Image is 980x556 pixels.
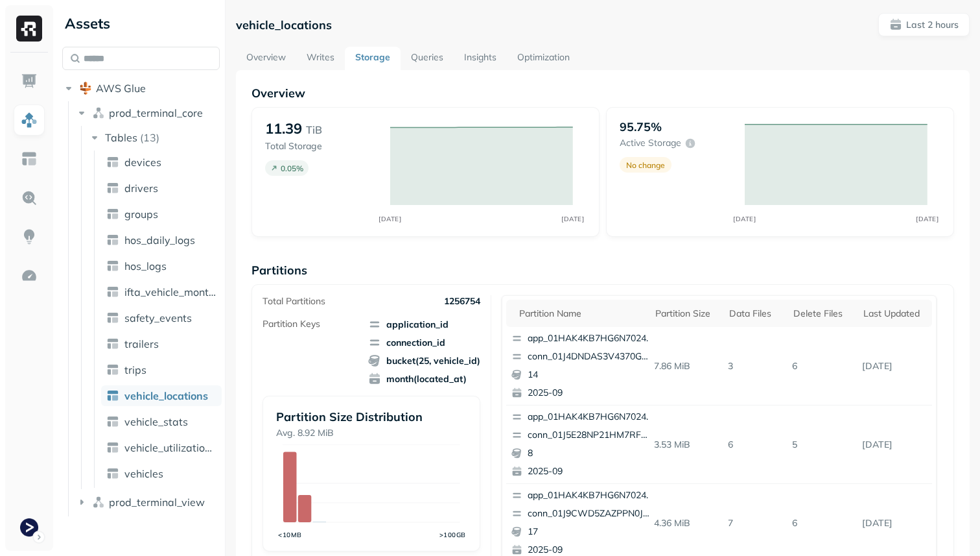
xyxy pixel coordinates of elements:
p: conn_01J5E28NP21HM7RFBJ6YW70YP7 [528,429,653,442]
img: table [106,182,119,195]
p: 17 [528,526,653,538]
div: Last updated [863,308,926,320]
img: Terminal [20,518,38,537]
button: app_01HAK4KB7HG6N7024210G3S8D5conn_01J5E28NP21HM7RFBJ6YW70YP782025-09 [506,405,659,483]
img: table [106,208,119,221]
p: Avg. 8.92 MiB [276,427,467,439]
a: Optimization [507,47,580,70]
p: 3 [723,355,787,378]
span: groups [124,208,158,221]
span: prod_terminal_view [109,496,205,509]
span: AWS Glue [96,82,146,95]
img: Optimization [21,267,38,284]
p: 95.75% [620,119,662,134]
button: app_01HAK4KB7HG6N7024210G3S8D5conn_01J4DNDAS3V4370GB487THRCP6142025-09 [506,327,659,405]
span: safety_events [124,311,192,324]
img: table [106,156,119,169]
img: namespace [92,496,105,509]
p: vehicle_locations [236,18,332,32]
p: 2025-09 [528,465,653,478]
span: trailers [124,337,159,350]
p: Partition Keys [262,318,320,330]
span: prod_terminal_core [109,106,203,119]
a: groups [101,204,222,224]
p: 4.36 MiB [649,512,723,535]
p: No change [626,160,665,170]
img: table [106,285,119,298]
p: 14 [528,369,653,381]
img: table [106,389,119,402]
img: Assets [21,112,38,128]
img: table [106,260,119,272]
img: Asset Explorer [21,151,38,167]
span: connection_id [368,336,480,349]
p: Sep 17, 2025 [857,512,932,535]
tspan: >100GB [439,531,466,538]
img: Ryft [16,16,42,42]
p: Total Storage [265,140,377,152]
p: TiB [306,122,322,138]
p: Active storage [620,137,681,149]
img: table [106,337,119,350]
p: 8 [528,447,653,460]
p: Partitions [251,263,954,278]
div: Delete Files [793,308,850,320]
p: 0.05 % [281,163,303,173]
a: hos_logs [101,256,222,276]
span: ifta_vehicle_months [124,285,216,298]
p: 5 [787,433,857,456]
span: month(located_at) [368,372,480,385]
span: vehicle_locations [124,389,208,402]
img: table [106,467,119,480]
tspan: [DATE] [734,215,756,223]
p: 6 [723,433,787,456]
p: 2025-09 [528,387,653,400]
p: 1256754 [444,295,480,308]
a: drivers [101,178,222,199]
a: trailers [101,333,222,354]
a: Writes [296,47,345,70]
p: Sep 17, 2025 [857,433,932,456]
a: vehicles [101,463,222,484]
a: safety_events [101,308,222,328]
p: app_01HAK4KB7HG6N7024210G3S8D5 [528,489,653,502]
span: application_id [368,318,480,331]
img: Dashboard [21,73,38,90]
p: ( 13 ) [140,131,159,144]
p: Total Partitions [262,295,325,308]
tspan: [DATE] [562,215,585,223]
div: Partition name [519,308,642,320]
a: Insights [454,47,507,70]
a: vehicle_utilization_day [101,437,222,458]
p: 6 [787,355,857,378]
span: Tables [105,131,137,144]
p: Partition Size Distribution [276,409,467,424]
button: prod_terminal_view [75,492,220,513]
a: Storage [345,47,401,70]
img: table [106,311,119,324]
a: Overview [236,47,296,70]
p: 7 [723,512,787,535]
img: Query Explorer [21,189,38,206]
button: Tables(13) [88,127,221,148]
button: prod_terminal_core [75,103,220,123]
p: Sep 17, 2025 [857,355,932,378]
div: Partition size [655,308,717,320]
p: conn_01J9CWD5ZAZPPN0JBFANDS1Y7B [528,507,653,520]
img: root [79,82,92,95]
img: table [106,441,119,454]
tspan: [DATE] [379,215,402,223]
span: drivers [124,182,158,195]
div: Assets [62,13,220,34]
p: Last 2 hours [906,19,959,31]
button: Last 2 hours [878,13,970,36]
img: table [106,415,119,428]
a: trips [101,359,222,380]
button: AWS Glue [62,78,220,99]
a: ifta_vehicle_months [101,282,222,302]
img: Insights [21,228,38,245]
a: hos_daily_logs [101,230,222,250]
p: app_01HAK4KB7HG6N7024210G3S8D5 [528,411,653,424]
a: vehicle_stats [101,411,222,432]
span: hos_logs [124,260,167,272]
